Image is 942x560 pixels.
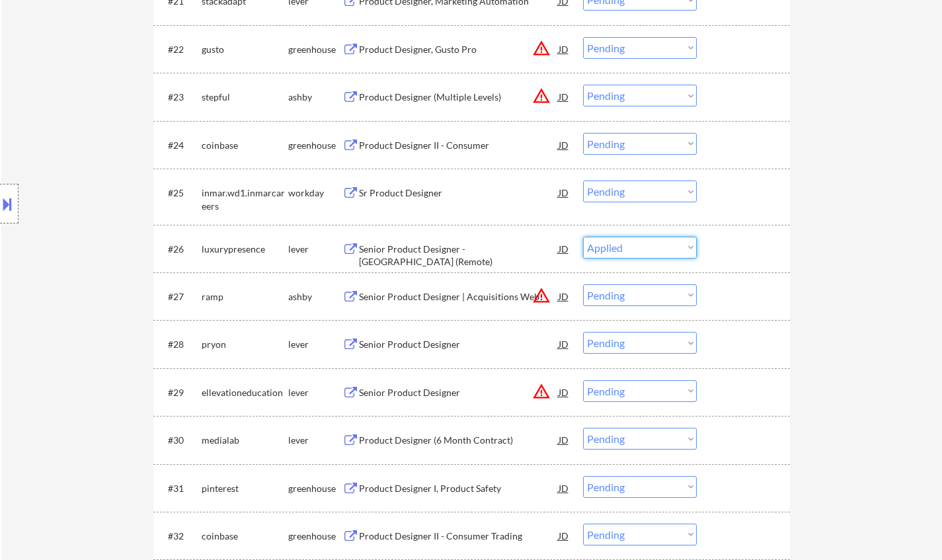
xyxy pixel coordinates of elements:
[202,482,288,495] div: pinterest
[557,85,570,108] div: JD
[359,243,559,268] div: Senior Product Designer - [GEOGRAPHIC_DATA] (Remote)
[202,290,288,303] div: ramp
[202,338,288,351] div: pryon
[532,286,551,305] button: warning_amber
[557,332,570,356] div: JD
[359,43,559,56] div: Product Designer, Gusto Pro
[168,338,191,351] div: #28
[288,243,342,256] div: lever
[359,434,559,447] div: Product Designer (6 Month Contract)
[359,338,559,351] div: Senior Product Designer
[288,338,342,351] div: lever
[202,434,288,447] div: medialab
[557,37,570,61] div: JD
[557,428,570,452] div: JD
[557,133,570,157] div: JD
[168,482,191,495] div: #31
[202,386,288,399] div: ellevationeducation
[202,43,288,56] div: gusto
[202,91,288,104] div: stepful
[359,482,559,495] div: Product Designer I, Product Safety
[202,530,288,543] div: coinbase
[532,382,551,401] button: warning_amber
[288,482,342,495] div: greenhouse
[557,380,570,404] div: JD
[532,39,551,58] button: warning_amber
[557,284,570,308] div: JD
[288,290,342,303] div: ashby
[202,243,288,256] div: luxurypresence
[557,524,570,547] div: JD
[168,386,191,399] div: #29
[288,386,342,399] div: lever
[359,530,559,543] div: Product Designer II - Consumer Trading
[359,139,559,152] div: Product Designer II - Consumer
[557,180,570,204] div: JD
[168,530,191,543] div: #32
[557,237,570,260] div: JD
[288,186,342,200] div: workday
[359,91,559,104] div: Product Designer (Multiple Levels)
[288,434,342,447] div: lever
[288,530,342,543] div: greenhouse
[557,476,570,500] div: JD
[168,43,191,56] div: #22
[202,186,288,212] div: inmar.wd1.inmarcareers
[288,139,342,152] div: greenhouse
[288,91,342,104] div: ashby
[359,290,559,303] div: Senior Product Designer | Acquisitions Web
[168,434,191,447] div: #30
[288,43,342,56] div: greenhouse
[202,139,288,152] div: coinbase
[359,386,559,399] div: Senior Product Designer
[532,87,551,105] button: warning_amber
[359,186,559,200] div: Sr Product Designer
